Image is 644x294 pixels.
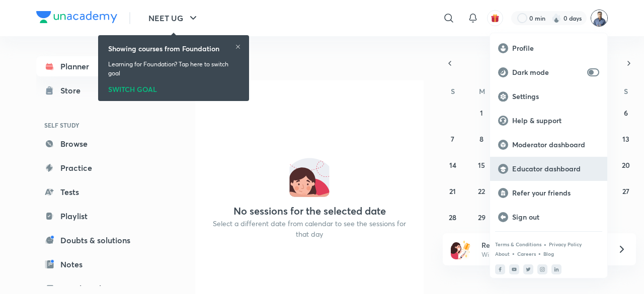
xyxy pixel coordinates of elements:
[512,164,599,173] p: Educator dashboard
[517,251,536,257] a: Careers
[512,188,599,198] p: Refer your friends
[512,116,599,125] p: Help & support
[512,140,599,149] p: Moderator dashboard
[512,44,599,53] p: Profile
[543,240,547,249] div: •
[495,241,541,247] a: Terms & Conditions
[490,109,607,133] a: Help & support
[543,251,554,257] a: Blog
[512,92,599,101] p: Settings
[549,241,582,247] a: Privacy Policy
[512,249,515,258] div: •
[490,36,607,60] a: Profile
[538,249,541,258] div: •
[490,157,607,181] a: Educator dashboard
[490,133,607,157] a: Moderator dashboard
[512,213,599,222] p: Sign out
[495,251,510,257] a: About
[512,68,583,77] p: Dark mode
[490,181,607,205] a: Refer your friends
[490,84,607,109] a: Settings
